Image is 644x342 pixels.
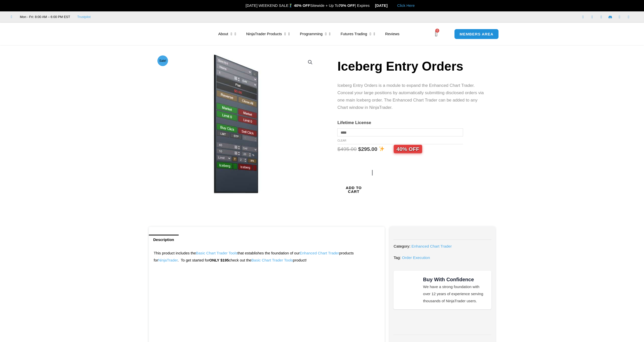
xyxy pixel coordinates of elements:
a: Programming [295,28,336,40]
bdi: 295.00 [358,146,377,152]
a: Enhanced Chart Trader [411,244,452,248]
span: Mon - Fri: 8:00 AM – 6:00 PM EST [19,14,70,20]
nav: Menu [213,28,433,40]
strong: 40% OFF [294,3,310,8]
img: 🏭 [388,4,392,7]
span: $ [358,146,361,152]
span: check out the product! [229,258,306,262]
strong: ONLY $195 [209,258,229,262]
strong: 70% OFF [339,3,355,8]
a: NinjaTrader [158,258,178,262]
img: ✨ [379,146,384,151]
a: Basic Chart Trader Tools [196,251,237,255]
a: Reviews [380,28,405,40]
span: 0 [435,29,439,33]
img: mark thumbs good 43913 | Affordable Indicators – NinjaTrader [399,281,417,299]
a: View full-screen image gallery [306,58,315,67]
a: Trustpilot [77,14,91,20]
a: 0 [427,27,445,41]
span: Tag: [393,255,401,260]
p: Iceberg Entry Orders is a module to expand the Enhanced Chart Trader. Conceal your large position... [337,82,485,111]
bdi: 495.00 [337,146,357,152]
iframe: Secure payment input frame [369,165,409,165]
img: 🏌️‍♂️ [289,4,293,7]
button: Buy with GPay [370,168,408,221]
h1: Iceberg Entry Orders [337,57,485,75]
p: This product includes the that establishes the foundation of our products for . To get started for [154,250,380,264]
span: MEMBERS AREA [460,32,493,36]
a: About [213,28,241,40]
label: Lifetime License [337,120,371,125]
strong: [DATE] [375,3,392,8]
a: Click Here [397,3,415,8]
img: IceBergEntryOrders [156,54,319,194]
img: ⌛ [370,4,374,7]
a: NinjaTrader Products [241,28,295,40]
img: LogoAI | Affordable Indicators – NinjaTrader [141,25,195,43]
img: NinjaTrader Wordmark color RGB | Affordable Indicators – NinjaTrader [404,317,481,327]
p: We have a strong foundation with over 12 years of experience serving thousands of NinjaTrader users. [423,283,486,305]
span: [DATE] WEEKEND SALE Sitewide + Up To | Expires [240,3,375,8]
span: Category: [393,244,410,248]
a: Order Execution [402,255,430,260]
img: 🎉 [241,4,245,7]
h3: Buy With Confidence [423,276,486,283]
span: 40% OFF [394,145,422,153]
text: •••••• [387,170,398,175]
span: $ [337,146,340,152]
a: Futures Trading [336,28,380,40]
span: Sale! [157,55,168,66]
a: Clear options [337,139,346,142]
a: Enhanced Chart Trader [300,251,339,255]
a: Description [149,235,179,245]
a: Basic Chart Trader Tools [252,258,293,262]
a: MEMBERS AREA [454,29,499,39]
button: Add to cart [337,162,370,217]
